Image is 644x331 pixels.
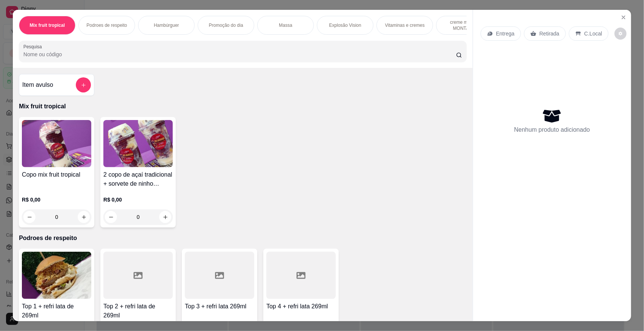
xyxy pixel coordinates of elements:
[103,196,173,203] p: R$ 0,00
[539,30,559,37] p: Retirada
[22,302,91,320] h4: Top 1 + refri lata de 269ml
[22,170,91,179] h4: Copo mix fruit tropical
[154,22,179,28] p: Hambúrguer
[22,196,91,203] p: R$ 0,00
[86,22,127,28] p: Podroes de respeito
[584,30,602,37] p: C.Local
[279,22,292,28] p: Massa
[185,302,254,311] h4: Top 3 + refri lata 269ml
[23,51,456,58] input: Pesquisa
[266,302,336,311] h4: Top 4 + refri lata 269ml
[209,22,243,28] p: Promoção do dia
[329,22,361,28] p: Explosão Vision
[19,102,467,111] p: Mix fruit tropical
[23,43,45,50] label: Pesquisa
[19,234,467,243] p: Podroes de respeito
[22,252,91,299] img: product-image
[22,120,91,167] img: product-image
[443,19,486,31] p: creme mesa // MONTADO
[103,120,173,167] img: product-image
[514,125,590,134] p: Nenhum produto adicionado
[103,170,173,188] h4: 2 copo de açaí tradicional + sorvete de ninho trufado
[22,80,53,89] h4: Item avulso
[618,11,630,23] button: Close
[29,22,65,28] p: Mix fruit tropical
[76,77,91,92] button: add-separate-item
[615,28,627,40] button: decrease-product-quantity
[103,302,173,320] h4: Top 2 + refri lata de 269ml
[385,22,425,28] p: Vitaminas e cremes
[496,30,515,37] p: Entrega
